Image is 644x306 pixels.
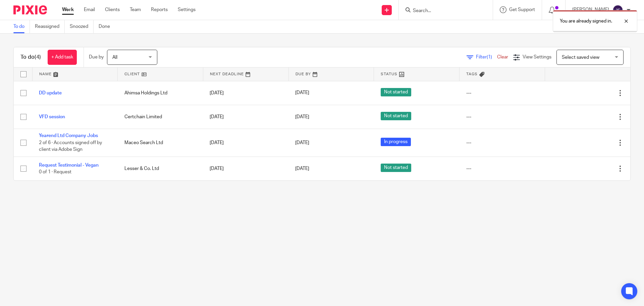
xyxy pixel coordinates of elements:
span: [DATE] [295,166,309,171]
span: [DATE] [295,140,309,145]
img: svg%3E [612,5,623,15]
a: Request Testimonial - Vegan [39,163,99,168]
td: Ahimsa Holdings Ltd [118,81,203,105]
td: Certchain Limited [118,105,203,129]
div: --- [466,114,538,120]
td: [DATE] [203,81,288,105]
span: (4) [35,54,41,60]
a: Settings [178,6,196,13]
a: Reassigned [35,20,65,33]
span: 2 of 6 · Accounts signed off by client via Adobe Sign [39,140,102,152]
span: (1) [487,55,492,59]
a: To do [13,20,30,33]
span: In progress [381,138,411,146]
span: Not started [381,164,411,172]
span: 0 of 1 · Request [39,170,71,174]
td: [DATE] [203,105,288,129]
div: --- [466,139,538,146]
span: Select saved view [562,55,599,60]
span: [DATE] [295,91,309,95]
a: Email [84,6,95,13]
a: Work [62,6,74,13]
img: Pixie [13,5,47,14]
h1: To do [20,54,41,61]
span: [DATE] [295,115,309,119]
a: Team [130,6,141,13]
td: [DATE] [203,129,288,157]
a: DD update [39,91,62,95]
span: Not started [381,112,411,120]
span: View Settings [523,55,551,59]
div: --- [466,90,538,96]
td: Lesser & Co. Ltd [118,157,203,180]
span: Filter [476,55,497,59]
a: + Add task [48,50,77,65]
p: You are already signed in. [560,18,612,25]
td: Maceo Search Ltd [118,129,203,157]
span: Tags [466,72,478,76]
td: [DATE] [203,157,288,180]
span: All [112,55,117,60]
p: Due by [89,54,104,60]
a: Clear [497,55,508,59]
a: Clients [105,6,120,13]
a: Yearend Ltd Company Jobs [39,133,98,138]
div: --- [466,165,538,172]
a: VFD session [39,115,65,119]
a: Snoozed [70,20,94,33]
a: Reports [151,6,168,13]
a: Done [99,20,115,33]
span: Not started [381,88,411,96]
